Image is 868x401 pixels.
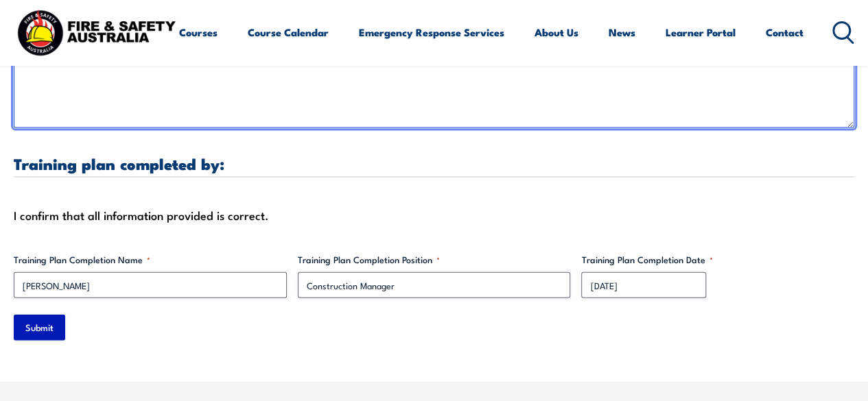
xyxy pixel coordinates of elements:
[609,16,635,49] a: News
[179,16,218,49] a: Courses
[298,253,571,267] label: Training Plan Completion Position
[666,16,736,49] a: Learner Portal
[14,205,854,226] div: I confirm that all information provided is correct.
[535,16,578,49] a: About Us
[14,253,287,267] label: Training Plan Completion Name
[14,315,65,341] input: Submit
[14,156,854,171] h3: Training plan completed by:
[581,253,854,267] label: Training Plan Completion Date
[581,272,706,298] input: dd/mm/yyyy
[248,16,329,49] a: Course Calendar
[359,16,504,49] a: Emergency Response Services
[766,16,804,49] a: Contact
